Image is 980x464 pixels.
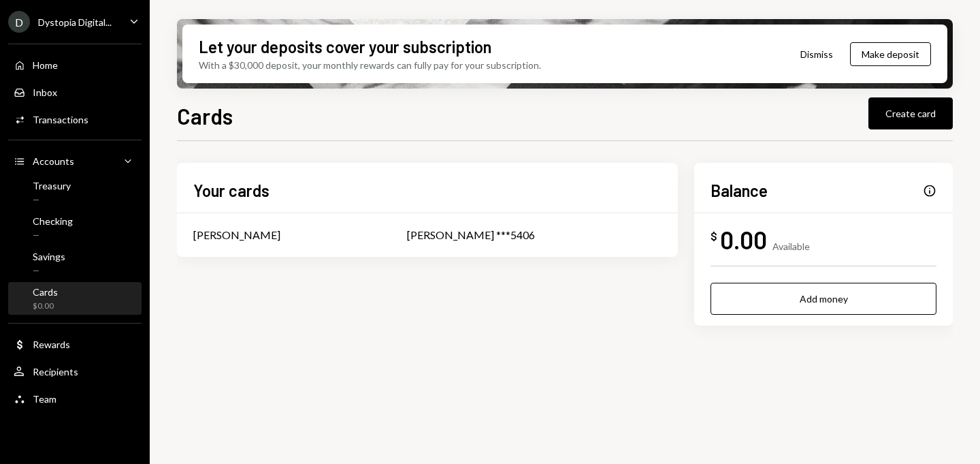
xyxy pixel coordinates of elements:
h2: Balance [710,179,768,202]
div: D [8,11,30,33]
a: Savings— [8,247,142,279]
div: Savings [33,251,65,262]
div: $0.00 [33,300,58,312]
a: Checking— [8,211,142,244]
button: Create card [868,97,953,129]
div: Recipients [33,366,78,377]
a: Inbox [8,80,142,104]
div: Treasury [33,180,71,191]
div: Home [33,59,58,71]
div: — [33,194,71,206]
a: Rewards [8,332,142,356]
div: Dystopia Digital... [38,16,112,28]
a: Accounts [8,149,142,173]
a: Team [8,386,142,411]
div: — [33,230,73,241]
a: Cards$0.00 [8,282,142,315]
div: [PERSON_NAME] [193,227,280,243]
div: Inbox [33,87,57,98]
div: [PERSON_NAME] ***5406 [407,227,661,243]
div: Available [772,241,810,252]
div: Rewards [33,339,70,350]
div: Team [33,393,56,405]
button: Add money [710,283,936,315]
div: Accounts [33,155,74,167]
div: Transactions [33,114,88,125]
div: 0.00 [720,224,767,255]
button: Make deposit [850,42,931,66]
div: Checking [33,215,73,227]
div: Cards [33,286,58,298]
a: Home [8,52,142,77]
div: With a $30,000 deposit, your monthly rewards can fully pay for your subscription. [199,58,541,72]
a: Recipients [8,359,142,384]
div: Let your deposits cover your subscription [199,35,491,58]
div: $ [710,230,717,243]
a: Transactions [8,107,142,132]
a: Treasury— [8,176,142,208]
div: — [33,265,65,277]
h1: Cards [177,102,233,129]
button: Dismiss [783,38,850,70]
h2: Your cards [193,179,269,202]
